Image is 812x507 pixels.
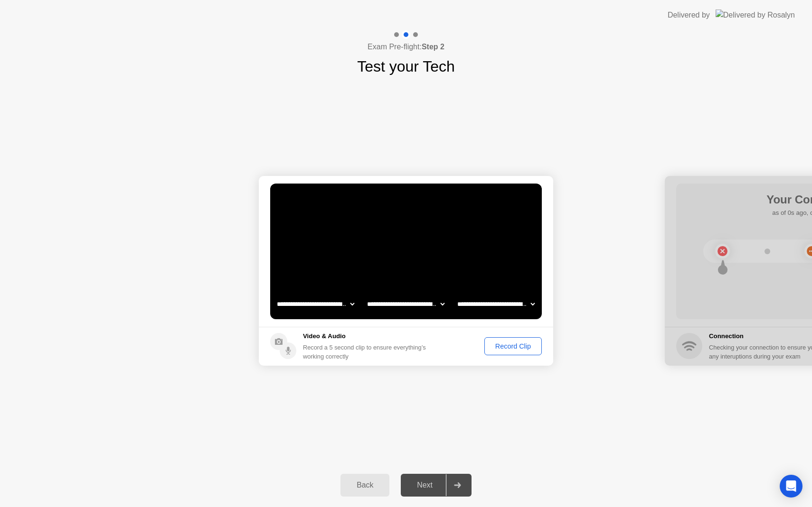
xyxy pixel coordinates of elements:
[340,474,389,497] button: Back
[303,343,430,361] div: Record a 5 second clip to ensure everything’s working correctly
[368,41,444,53] h4: Exam Pre-flight:
[488,342,538,350] div: Record Clip
[455,295,537,313] select: Available microphones
[343,481,387,489] div: Back
[422,43,444,51] b: Step 2
[404,481,446,489] div: Next
[668,9,710,21] div: Delivered by
[780,475,803,498] div: Open Intercom Messenger
[303,332,430,341] h5: Video & Audio
[365,295,446,313] select: Available speakers
[357,55,455,78] h1: Test your Tech
[716,9,795,20] img: Delivered by Rosalyn
[401,474,472,497] button: Next
[484,337,542,355] button: Record Clip
[275,295,356,313] select: Available cameras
